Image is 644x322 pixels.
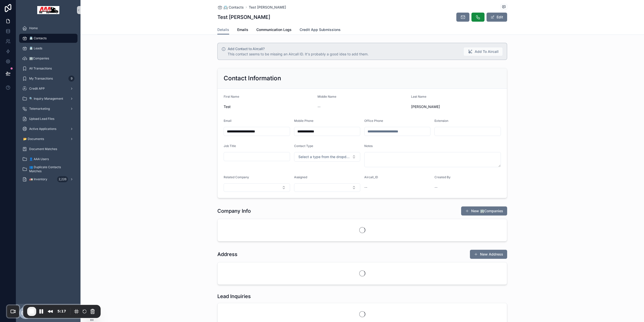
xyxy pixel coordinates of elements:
[294,119,313,123] span: Mobile Phone
[411,104,501,109] span: [PERSON_NAME]
[463,47,503,56] button: Add To Aircall
[294,183,360,192] button: Select Button
[29,147,57,151] span: Document Matches
[19,84,77,93] a: Credit APP
[29,87,45,91] span: Credit APP
[19,34,77,43] a: 📇 Contacts
[228,52,369,56] span: This contact seems to be missing an Aircall ID. It's probably a good idea to add them.
[434,119,448,123] span: Extension
[19,64,77,73] a: All Transactions
[364,185,367,190] span: --
[487,13,507,22] button: Edit
[19,145,77,154] a: Document Matches
[19,44,77,53] a: 📇 Leads
[470,250,507,259] button: New Address
[411,95,426,98] span: Last Name
[29,117,54,121] span: Upload Lead Files
[19,134,77,144] a: 📂 Documents
[237,27,248,32] span: Emails
[298,154,350,159] span: Select a type from the dropdown
[294,144,313,148] span: Contact Type
[224,95,239,98] span: First Name
[29,26,38,30] span: Home
[29,97,63,101] span: 🔍 Inquiry Management
[475,49,499,54] span: Add To Aircall
[23,137,44,141] span: 📂 Documents
[19,54,77,63] a: 🏢Companies
[294,152,360,162] button: Select Button
[294,175,307,179] span: Assigned
[317,104,320,109] span: --
[29,46,42,50] span: 📇 Leads
[217,5,244,10] a: 📇 Contacts
[19,74,77,83] a: My Transactions9
[19,165,77,174] a: 👥 Duplicate Contacts Matches
[434,185,437,190] span: --
[317,95,336,98] span: Middle Name
[19,94,77,103] a: 🔍 Inquiry Management
[300,27,341,32] span: Credit App Submissions
[364,119,383,123] span: Office Phone
[37,6,59,14] img: App logo
[256,27,292,32] span: Communication Logs
[224,104,313,109] span: Test
[29,77,53,81] span: My Transactions
[217,25,229,35] a: Details
[29,127,56,131] span: Active Applications
[29,157,49,161] span: 👤 AAA Users
[19,155,77,164] a: 👤 AAA Users
[434,175,451,179] span: Created By
[300,25,341,35] a: Credit App Submissions
[19,175,77,184] a: 🚛 Inventory2,226
[29,165,72,173] span: 👥 Duplicate Contacts Matches
[16,20,80,190] div: scrollable content
[19,104,77,113] a: Telemarketing
[228,47,459,51] h5: Add Contact to Aircall?
[29,107,50,111] span: Telemarketing
[224,183,290,192] button: Select Button
[29,36,47,40] span: 📇 Contacts
[224,144,236,148] span: Job Title
[217,14,270,21] h1: Test [PERSON_NAME]
[19,124,77,133] a: Active Applications
[29,56,49,60] span: 🏢Companies
[223,5,244,10] span: 📇 Contacts
[19,114,77,123] a: Upload Lead Files
[224,74,281,82] h2: Contact Information
[217,207,251,214] h1: Company Info
[249,5,286,10] a: Test [PERSON_NAME]
[217,293,251,300] h1: Lead Inquiries
[237,25,248,35] a: Emails
[29,177,47,181] span: 🚛 Inventory
[217,27,229,32] span: Details
[364,144,373,148] span: Notes
[228,52,459,57] div: This contact seems to be missing an Aircall ID. It's probably a good idea to add them.
[364,175,378,179] span: Aircall_ID
[217,251,237,258] h1: Address
[19,24,77,33] a: Home
[57,176,68,182] div: 2,226
[461,206,507,216] button: New 🏢Companies
[68,76,74,82] div: 9
[224,175,249,179] span: Related Company
[29,66,52,70] span: All Transactions
[256,25,292,35] a: Communication Logs
[224,119,231,123] span: Email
